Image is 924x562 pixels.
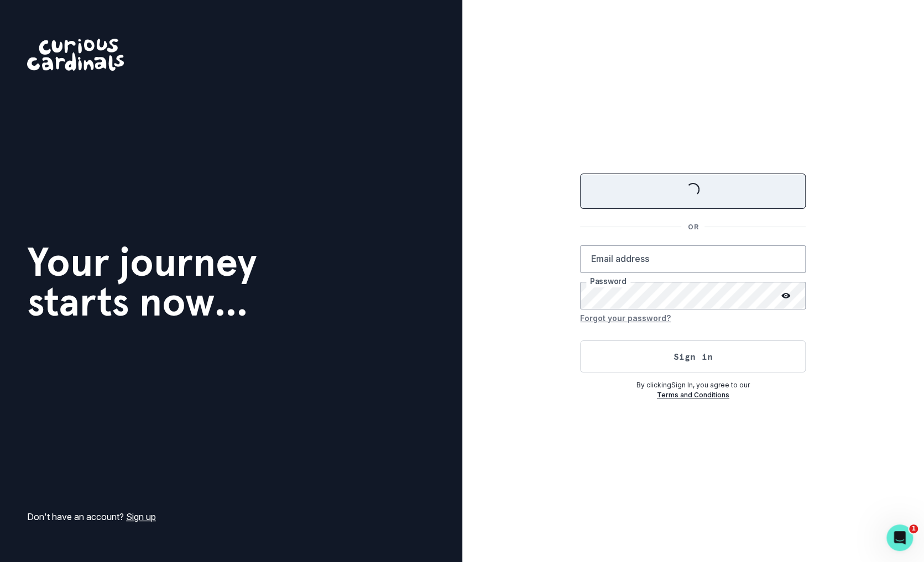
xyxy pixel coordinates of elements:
[657,391,729,399] a: Terms and Conditions
[27,39,124,71] img: Curious Cardinals Logo
[580,174,806,209] button: Sign in with Google (GSuite)
[886,524,913,551] iframe: Intercom live chat
[580,340,806,372] button: Sign in
[126,511,156,522] a: Sign up
[909,524,918,533] span: 1
[27,242,257,322] h1: Your journey starts now...
[580,309,671,327] button: Forgot your password?
[27,510,156,523] p: Don't have an account?
[580,380,806,390] p: By clicking Sign In , you agree to our
[681,222,704,232] p: OR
